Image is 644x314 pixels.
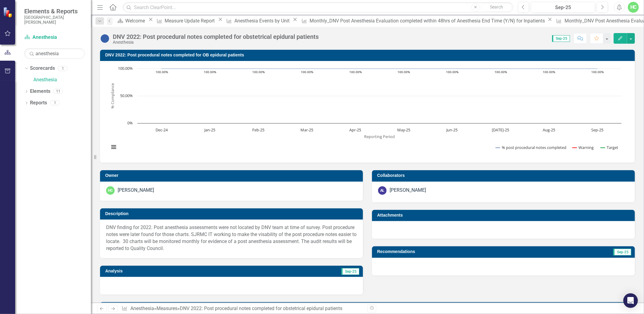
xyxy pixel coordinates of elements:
[3,7,14,17] img: ClearPoint Strategy
[579,145,594,150] text: Warning
[364,134,395,139] text: Reporting Period
[122,305,363,312] div: » »
[299,17,546,25] a: Monthly_DNV Post Anesthesia Evaluation completed within 48hrs of Anesthesia End Time (Y/N) for In...
[106,66,629,157] div: Chart. Highcharts interactive chart.
[106,186,115,195] div: HC
[58,66,68,71] div: 1
[496,145,566,150] button: Show % post procedural notes completed
[613,249,631,255] span: Sep-25
[481,3,512,12] button: Search
[110,83,115,109] text: % Compliance
[234,17,291,25] div: Anesthesia Events by Unit
[24,15,85,25] small: [GEOGRAPHIC_DATA][PERSON_NAME]
[300,127,313,133] text: Mar-25
[53,89,63,94] div: 11
[109,143,118,151] button: View chart menu, Chart
[310,17,546,25] div: Monthly_DNV Post Anesthesia Evaluation completed within 48hrs of Anesthesia End Time (Y/N) for In...
[495,70,507,74] text: 100.00%
[204,70,216,74] text: 100.00%
[24,8,85,15] span: Elements & Reports
[30,100,47,106] a: Reports
[120,93,133,98] text: 50.00%
[30,88,50,95] a: Elements
[490,5,503,9] span: Search
[33,76,91,83] a: Anesthesia
[105,53,632,57] h3: DNV 2022: Post procedural notes completed for OB epidural patients
[204,127,216,133] text: Jan-25
[591,127,603,133] text: Sep-25
[105,269,229,273] h3: Analysis
[543,70,555,74] text: 100.00%
[301,70,313,74] text: 100.00%
[224,17,291,25] a: Anesthesia Events by Unit
[156,127,168,133] text: Dec-24
[349,127,361,133] text: Apr-25
[24,48,85,59] input: Search Below...
[180,306,342,311] div: DNV 2022: Post procedural notes completed for obstetrical epidural patients
[390,187,426,194] div: [PERSON_NAME]
[446,70,458,74] text: 100.00%
[252,70,265,74] text: 100.00%
[118,66,133,71] text: 100.00%
[113,40,319,45] div: Anesthesia
[591,70,604,74] text: 100.00%
[156,70,168,74] text: 100.00%
[130,306,154,311] a: Anesthesia
[165,17,216,25] div: Measure Update Report
[572,145,594,150] button: Show Warning
[502,145,566,150] text: % post procedural notes completed
[105,173,360,178] h3: Owner
[123,2,513,13] input: Search ClearPoint...
[349,70,362,74] text: 100.00%
[118,187,154,194] div: [PERSON_NAME]
[127,120,133,126] text: 0%
[106,66,625,157] svg: Interactive chart
[628,2,639,13] button: HC
[24,34,85,41] a: Anesthesia
[156,306,177,311] a: Measures
[377,173,632,178] h3: Collaborators
[378,186,387,195] div: AL
[341,268,359,275] span: Sep-25
[155,17,216,25] a: Measure Update Report
[601,145,619,150] button: Show Target
[105,211,360,216] h3: Description
[543,127,555,133] text: Aug-25
[397,127,410,133] text: May-25
[50,100,60,106] div: 1
[446,127,458,133] text: Jun-25
[126,17,147,25] div: Welcome
[531,2,595,13] button: Sep-25
[397,70,410,74] text: 100.00%
[100,34,110,43] img: No Information
[160,67,599,70] g: % post procedural notes completed, line 1 of 3 with 10 data points.
[623,293,638,308] div: Open Intercom Messenger
[533,4,593,11] div: Sep-25
[492,127,509,133] text: [DATE]-25
[377,213,632,218] h3: Attachments
[30,65,55,72] a: Scorecards
[607,145,618,150] text: Target
[252,127,264,133] text: Feb-25
[106,225,357,251] span: DNV finding for 2022. Post anesthesia assessments were not located by DNV team at time of survey....
[552,35,570,42] span: Sep-25
[377,249,548,254] h3: Recommendations
[113,33,319,40] div: DNV 2022: Post procedural notes completed for obstetrical epidural patients
[116,17,147,25] a: Welcome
